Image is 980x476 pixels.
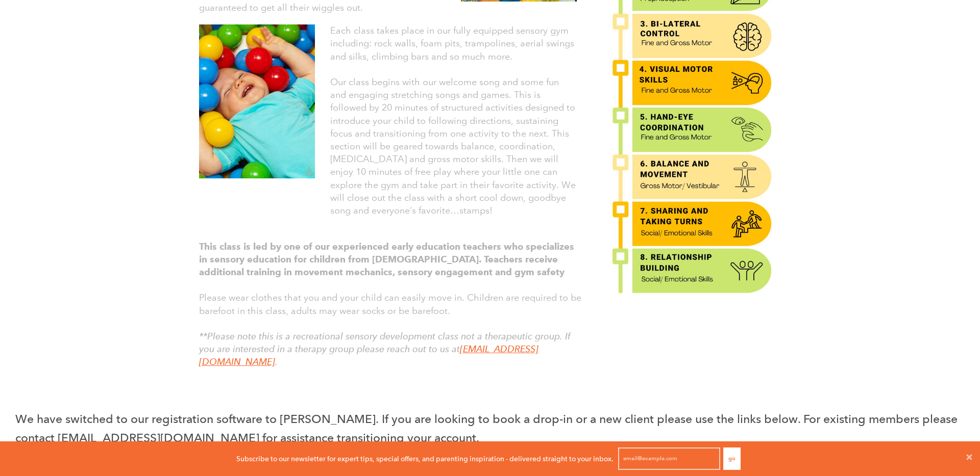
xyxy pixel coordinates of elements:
span: Each class takes place in our fully equipped sensory gym including: rock walls, foam pits, trampo... [330,25,574,62]
p: We have switched to our registration software to [PERSON_NAME]. If you are looking to book a drop... [15,410,965,447]
span: Please wear clothes that you and your child can easily move in. Children are required to be baref... [199,292,581,316]
span: Our class begins with our welcome song and some fun and engaging stretching songs and games. This... [330,76,576,216]
button: Go [723,447,741,470]
strong: This class is led by one of our experienced early education teachers who specializes in sensory e... [199,241,574,278]
i: **Please note this is a recreational sensory development class not a therapeutic group. If you ar... [199,331,571,367]
input: email@example.com [618,447,720,470]
p: Subscribe to our newsletter for expert tips, special offers, and parenting inspiration - delivere... [236,453,614,464]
